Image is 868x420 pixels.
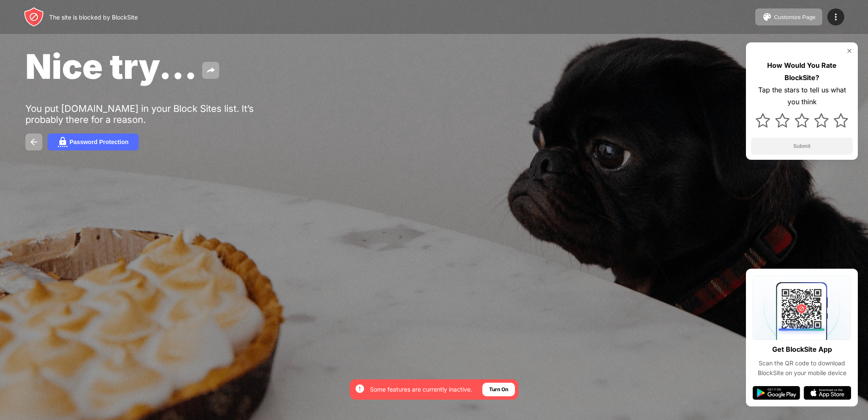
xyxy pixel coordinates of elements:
[846,47,853,54] img: rate-us-close.svg
[753,359,851,378] div: Scan the QR code to download BlockSite on your mobile device
[753,275,851,340] img: qrcode.svg
[814,113,829,128] img: star.svg
[751,138,853,155] button: Submit
[25,46,197,87] span: Nice try...
[804,386,851,400] img: app-store.svg
[751,84,853,108] div: Tap the stars to tell us what you think
[772,343,832,356] div: Get BlockSite App
[751,59,853,84] div: How Would You Rate BlockSite?
[756,113,770,128] img: star.svg
[58,137,68,147] img: password.svg
[762,12,772,22] img: pallet.svg
[795,113,809,128] img: star.svg
[753,386,800,400] img: google-play.svg
[831,12,841,22] img: menu-icon.svg
[755,8,822,25] button: Customize Page
[489,385,508,394] div: Turn On
[29,137,39,147] img: back.svg
[775,113,790,128] img: star.svg
[370,385,472,394] div: Some features are currently inactive.
[70,139,128,145] div: Password Protection
[355,384,365,394] img: error-circle-white.svg
[49,14,138,21] div: The site is blocked by BlockSite
[206,65,216,75] img: share.svg
[774,14,815,20] div: Customize Page
[25,103,287,125] div: You put [DOMAIN_NAME] in your Block Sites list. It’s probably there for a reason.
[47,134,139,150] button: Password Protection
[24,7,44,27] img: header-logo.svg
[834,113,848,128] img: star.svg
